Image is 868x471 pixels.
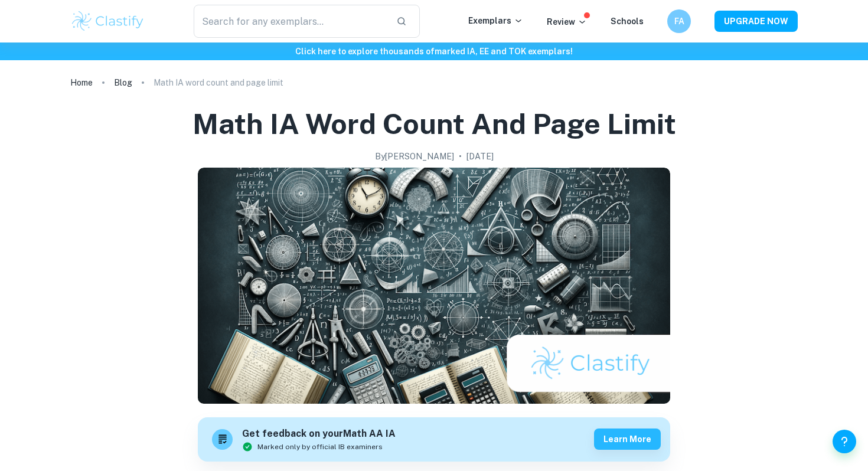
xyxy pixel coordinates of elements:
[611,17,644,26] a: Schools
[459,150,462,163] p: •
[466,150,494,163] h2: [DATE]
[192,105,676,143] h1: Math IA word count and page limit
[375,150,454,163] h2: By [PERSON_NAME]
[594,429,661,450] button: Learn more
[714,11,798,32] button: UPGRADE NOW
[673,15,686,28] h6: FA
[242,427,396,441] h6: Get feedback on your Math AA IA
[70,74,93,91] a: Home
[154,76,283,89] p: Math IA word count and page limit
[468,14,523,27] p: Exemplars
[833,430,856,453] button: Help and Feedback
[547,15,587,28] p: Review
[198,417,670,462] a: Get feedback on yourMath AA IAMarked only by official IB examinersLearn more
[667,9,691,33] button: FA
[70,9,145,33] img: Clastify logo
[198,168,670,404] img: Math IA word count and page limit cover image
[114,74,132,91] a: Blog
[257,441,383,452] span: Marked only by official IB examiners
[2,45,866,58] h6: Click here to explore thousands of marked IA, EE and TOK exemplars !
[194,5,387,38] input: Search for any exemplars...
